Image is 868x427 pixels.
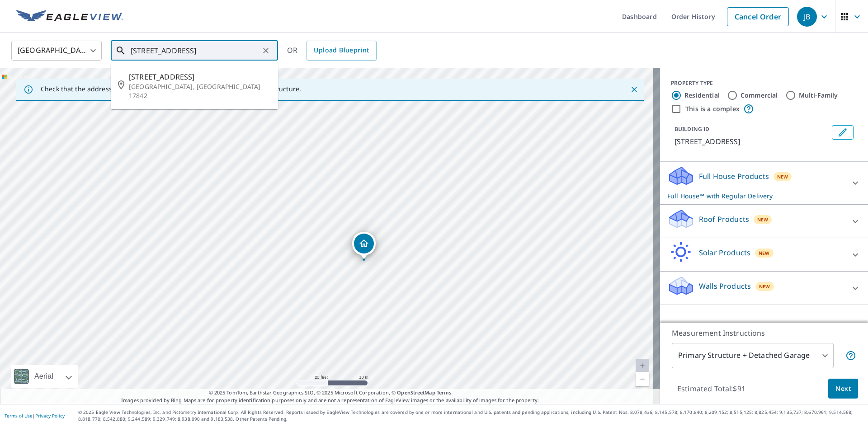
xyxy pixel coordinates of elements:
a: Terms of Use [5,413,33,419]
a: Current Level 20, Zoom In Disabled [636,359,649,372]
div: Roof ProductsNew [667,208,861,234]
label: Residential [684,91,720,100]
button: Close [628,84,640,95]
span: © 2025 TomTom, Earthstar Geographics SIO, © 2025 Microsoft Corporation, © [209,389,452,397]
div: Primary Structure + Detached Garage [672,343,834,368]
div: Solar ProductsNew [667,242,861,267]
p: Estimated Total: $91 [670,379,753,399]
span: New [777,173,788,180]
p: BUILDING ID [675,125,709,133]
button: Edit building 1 [832,125,854,140]
label: Multi-Family [799,91,838,100]
div: Walls ProductsNew [667,275,861,301]
input: Search by address or latitude-longitude [131,38,259,63]
span: Next [835,383,851,394]
p: Roof Products [699,214,749,225]
div: Aerial [11,365,78,388]
p: Check that the address is accurate, then drag the marker over the correct structure. [41,85,301,93]
span: [STREET_ADDRESS] [129,71,271,82]
label: This is a complex [685,104,740,113]
label: Commercial [741,91,778,100]
p: [GEOGRAPHIC_DATA], [GEOGRAPHIC_DATA] 17842 [129,82,271,100]
a: Privacy Policy [35,413,65,419]
div: [GEOGRAPHIC_DATA] [11,38,102,63]
button: Clear [259,44,272,57]
a: Current Level 20, Zoom Out [636,372,649,386]
p: | [5,413,65,418]
p: Full House Products [699,171,769,182]
a: OpenStreetMap [397,389,435,396]
p: Solar Products [699,247,750,258]
div: PROPERTY TYPE [671,79,857,87]
button: Next [828,379,858,399]
p: © 2025 Eagle View Technologies, Inc. and Pictometry International Corp. All Rights Reserved. Repo... [78,409,863,422]
span: New [759,249,770,257]
a: Cancel Order [727,7,789,26]
span: New [757,216,769,223]
div: Aerial [32,365,56,388]
img: EV Logo [16,10,123,23]
span: New [759,283,770,290]
p: [STREET_ADDRESS] [675,136,828,147]
div: OR [287,41,377,61]
span: Your report will include the primary structure and a detached garage if one exists. [845,350,856,361]
p: Full House™ with Regular Delivery [667,191,844,201]
a: Terms [437,389,452,396]
a: Upload Blueprint [307,41,376,61]
p: Measurement Instructions [672,328,856,338]
div: Dropped pin, building 1, Residential property, 413 Centerville St Middleburg, PA 17842 [352,232,376,260]
div: JB [797,7,817,27]
p: Walls Products [699,281,751,291]
div: Full House ProductsNewFull House™ with Regular Delivery [667,165,861,201]
span: Upload Blueprint [314,45,369,56]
